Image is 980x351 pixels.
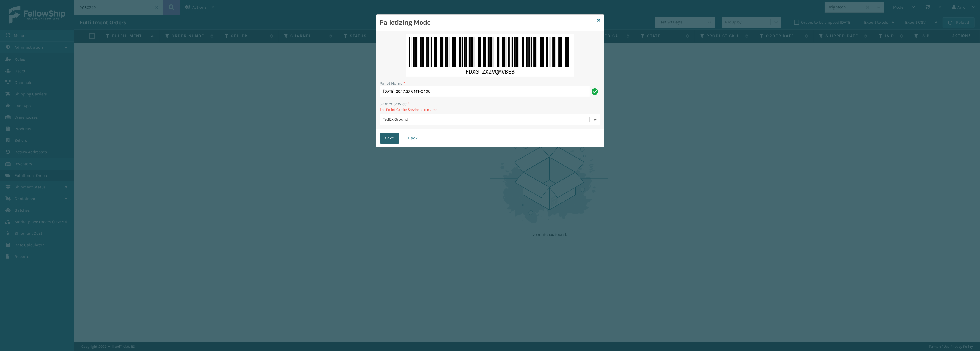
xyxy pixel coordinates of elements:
[380,80,405,86] label: Pallet Name
[403,133,423,144] button: Back
[406,34,574,77] img: CIMIRwAAAAZJREFUAwC4AXlqPPwt1QAAAABJRU5ErkJggg==
[380,133,399,144] button: Save
[380,18,595,27] h3: Palletizing Mode
[380,101,410,107] label: Carrier Service
[380,107,600,112] p: The Pallet Carrier Service is required.
[383,117,590,123] div: FedEx Ground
